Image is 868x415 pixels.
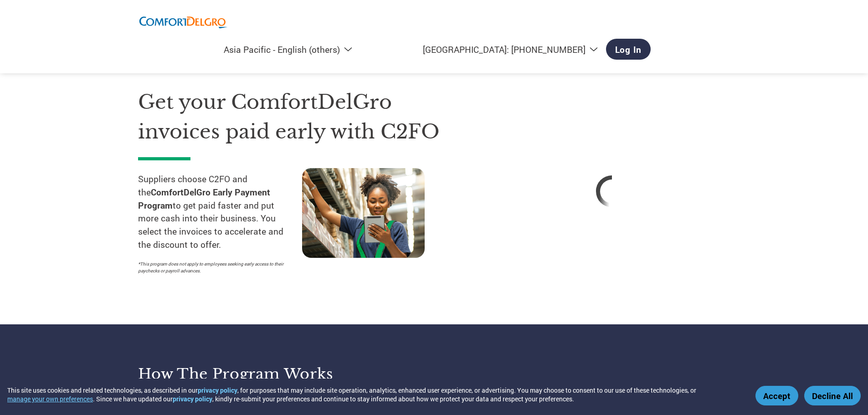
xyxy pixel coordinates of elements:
button: Decline All [804,386,861,405]
h1: Get your ComfortDelGro invoices paid early with C2FO [138,87,466,146]
h3: How the program works [138,365,423,383]
button: Accept [755,386,798,405]
p: *This program does not apply to employees seeking early access to their paychecks or payroll adva... [138,261,293,274]
img: supply chain worker [302,168,425,258]
button: manage your own preferences [7,395,93,403]
a: privacy policy [173,395,212,403]
div: This site uses cookies and related technologies, as described in our , for purposes that may incl... [7,386,742,403]
img: ComfortDelGro [138,9,229,34]
p: Suppliers choose C2FO and the to get paid faster and put more cash into their business. You selec... [138,173,302,251]
strong: ComfortDelGro Early Payment Program [138,186,270,211]
a: privacy policy [198,386,237,395]
a: Log In [606,39,651,60]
